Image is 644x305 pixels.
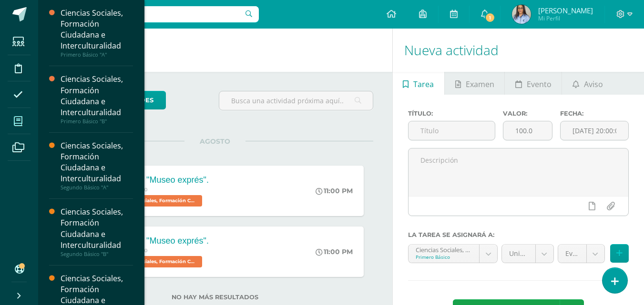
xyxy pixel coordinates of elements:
[61,74,133,124] a: Ciencias Sociales, Formación Ciudadana e InterculturalidadPrimero Básico "B"
[409,245,497,263] a: Ciencias Sociales, Formación Ciudadana e Interculturalidad 'A'Primero Básico
[61,51,133,58] div: Primero Básico "A"
[57,294,373,301] label: No hay más resultados
[107,175,209,185] div: Actividad: "Museo exprés".
[404,29,633,72] h1: Nueva actividad
[107,236,209,246] div: Actividad: "Museo exprés".
[184,137,245,146] span: AGOSTO
[61,140,133,184] div: Ciencias Sociales, Formación Ciudadana e Interculturalidad
[61,118,133,125] div: Primero Básico "B"
[416,245,472,254] div: Ciencias Sociales, Formación Ciudadana e Interculturalidad 'A'
[502,245,553,263] a: Unidad 3
[61,74,133,118] div: Ciencias Sociales, Formación Ciudadana e Interculturalidad
[61,140,133,191] a: Ciencias Sociales, Formación Ciudadana e InterculturalidadSegundo Básico "A"
[503,121,552,140] input: Puntos máximos
[562,72,613,95] a: Aviso
[107,256,202,267] span: Ciencias Sociales, Formación Ciudadana e Interculturalidad 'B'
[485,12,495,23] span: 1
[584,73,603,96] span: Aviso
[316,187,353,195] div: 11:00 PM
[393,72,444,95] a: Tarea
[561,121,628,140] input: Fecha de entrega
[316,247,353,256] div: 11:00 PM
[61,251,133,257] div: Segundo Básico "B"
[61,207,133,257] a: Ciencias Sociales, Formación Ciudadana e InterculturalidadSegundo Básico "B"
[512,5,531,24] img: 70b1105214193c847cd35a8087b967c7.png
[61,8,133,51] div: Ciencias Sociales, Formación Ciudadana e Interculturalidad
[538,14,593,22] span: Mi Perfil
[538,6,593,15] span: [PERSON_NAME]
[61,8,133,58] a: Ciencias Sociales, Formación Ciudadana e InterculturalidadPrimero Básico "A"
[44,6,259,22] input: Busca un usuario...
[219,91,372,110] input: Busca una actividad próxima aquí...
[503,110,552,117] label: Valor:
[408,110,496,117] label: Título:
[560,110,629,117] label: Fecha:
[50,29,381,72] h1: Actividades
[565,245,579,263] span: Evaluación (30.0%)
[416,254,472,260] div: Primero Básico
[445,72,504,95] a: Examen
[61,207,133,250] div: Ciencias Sociales, Formación Ciudadana e Interculturalidad
[558,245,604,263] a: Evaluación (30.0%)
[505,72,562,95] a: Evento
[107,195,202,207] span: Ciencias Sociales, Formación Ciudadana e Interculturalidad 'A'
[466,73,494,96] span: Examen
[527,73,552,96] span: Evento
[409,121,495,140] input: Título
[413,73,434,96] span: Tarea
[61,184,133,191] div: Segundo Básico "A"
[408,231,629,238] label: La tarea se asignará a:
[509,245,528,263] span: Unidad 3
